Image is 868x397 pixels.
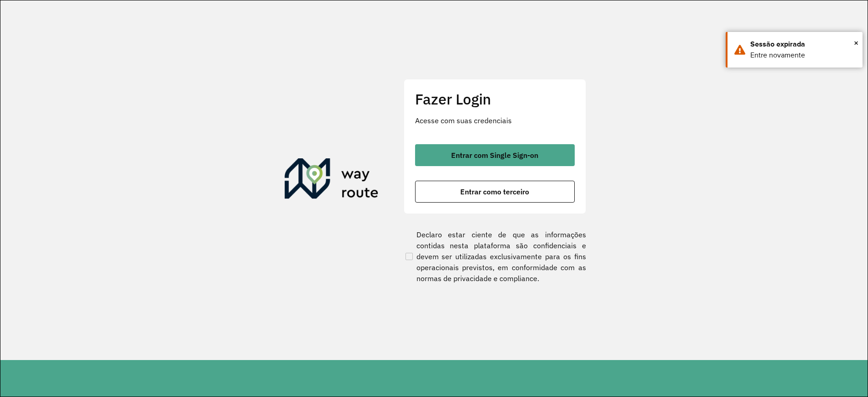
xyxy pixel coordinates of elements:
div: Entre novamente [750,50,856,61]
button: button [415,144,575,166]
img: Roteirizador AmbevTech [285,158,379,202]
h2: Fazer Login [415,90,575,108]
span: Entrar como terceiro [460,188,529,195]
p: Acesse com suas credenciais [415,115,575,126]
div: Sessão expirada [750,39,856,50]
label: Declaro estar ciente de que as informações contidas nesta plataforma são confidenciais e devem se... [404,229,586,284]
button: Close [854,36,858,50]
button: button [415,181,575,203]
span: Entrar com Single Sign-on [451,151,538,159]
span: × [854,36,858,50]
